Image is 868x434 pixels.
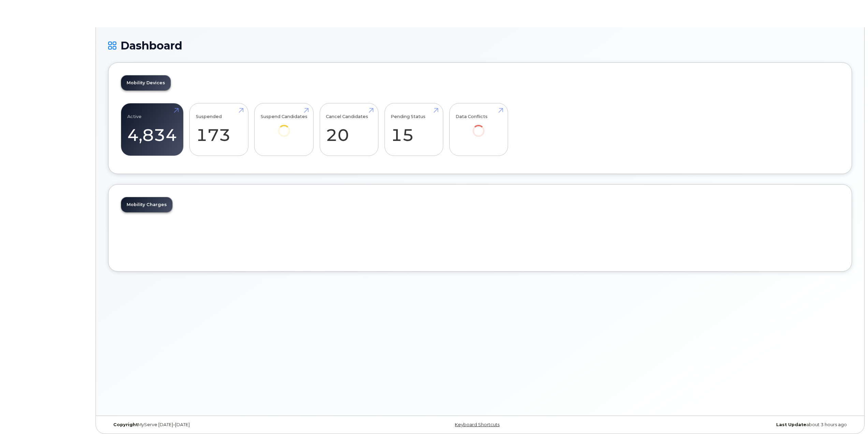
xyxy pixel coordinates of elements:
[113,422,138,427] strong: Copyright
[326,107,372,152] a: Cancel Candidates 20
[196,107,242,152] a: Suspended 173
[121,197,172,212] a: Mobility Charges
[455,107,502,146] a: Data Conflicts
[604,422,852,428] div: about 3 hours ago
[391,107,437,152] a: Pending Status 15
[108,422,356,428] div: MyServe [DATE]–[DATE]
[108,40,852,52] h1: Dashboard
[261,107,307,146] a: Suspend Candidates
[121,75,171,90] a: Mobility Devices
[455,422,500,427] a: Keyboard Shortcuts
[127,107,177,152] a: Active 4,834
[776,422,806,427] strong: Last Update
